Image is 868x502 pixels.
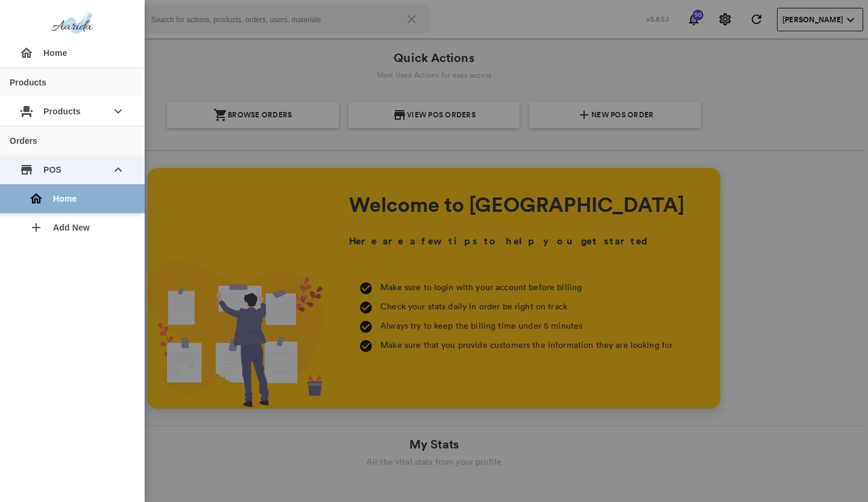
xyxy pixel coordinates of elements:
div: Orders [10,137,37,145]
span: Products [43,101,101,122]
div: Home [10,39,135,67]
img: aarida-optimized.png [51,10,93,36]
md-icon: {{menuItem.icon}} [19,46,34,60]
div: Home [19,184,135,213]
div: Products [10,78,46,87]
md-icon: {{ $mdSidemenuContent.icon }} [19,104,34,119]
md-icon: keyboard_arrow_down [111,104,125,119]
md-icon: keyboard_arrow_down [111,163,125,177]
md-icon: {{grandChildMenu.icon}} [29,191,43,206]
md-icon: {{grandChildMenu.icon}} [29,220,43,235]
div: Add New [19,213,135,242]
span: POS [43,159,101,181]
md-icon: {{ $mdSidemenuContent.icon }} [19,163,34,177]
